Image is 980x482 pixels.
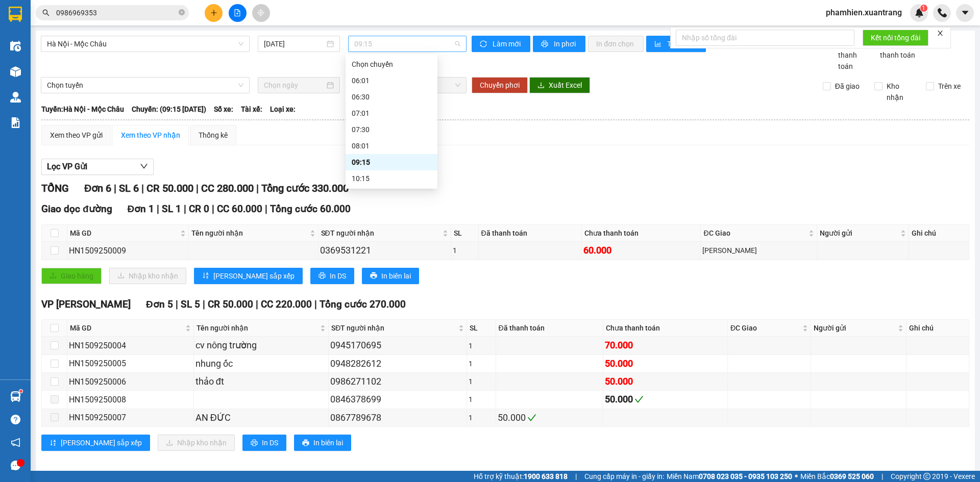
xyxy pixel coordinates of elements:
span: Đơn 6 [84,182,111,194]
span: check [634,395,644,404]
span: SL 6 [119,182,139,194]
div: 1 [469,358,494,369]
td: HN1509250009 [67,242,189,260]
div: 50.000 [605,357,726,371]
td: HN1509250005 [67,355,194,373]
span: Người gửi [814,322,896,334]
td: 0846378699 [329,391,467,409]
span: | [157,203,159,215]
span: message [11,461,20,470]
span: Hỗ trợ kỹ thuật: [474,471,568,482]
span: phamhien.xuantrang [818,6,910,19]
span: Mã GD [70,322,183,334]
span: sort-ascending [202,272,209,280]
span: Trên xe [934,81,965,92]
div: 1 [469,412,494,423]
span: CC 220.000 [261,298,312,310]
div: 06:01 [352,75,431,86]
div: cv nông trường [195,338,327,352]
span: ⚪️ [795,474,798,478]
span: Chọn tuyến [47,78,243,93]
div: 0948282612 [330,357,465,371]
button: In đơn chọn [588,36,644,52]
span: caret-down [961,8,970,17]
span: | [256,182,259,194]
img: warehouse-icon [10,92,21,103]
div: Thống kê [199,130,228,141]
div: 50.000 [605,392,726,407]
span: Làm mới [493,38,522,49]
div: 50.000 [605,374,726,389]
td: AN ĐỨC [194,409,329,427]
span: In DS [262,437,278,448]
span: | [141,182,144,194]
div: HN1509250006 [69,375,192,388]
div: 08:01 [352,140,431,151]
div: Xem theo VP gửi [50,130,103,141]
span: | [256,298,258,310]
button: sort-ascending[PERSON_NAME] sắp xếp [194,268,303,284]
span: printer [318,272,326,280]
button: downloadXuất Excel [529,77,590,93]
span: CR 50.000 [146,182,193,194]
span: Chuyến: (09:15 [DATE]) [132,104,206,115]
input: Tìm tên, số ĐT hoặc mã đơn [56,7,177,18]
span: printer [370,272,377,280]
span: CR 50.000 [208,298,253,310]
span: SĐT người nhận [331,322,456,334]
span: Đơn 1 [128,203,155,215]
div: 1 [469,376,494,387]
span: CC 60.000 [217,203,262,215]
span: | [196,182,199,194]
span: ĐC Giao [703,227,806,239]
span: | [176,298,178,310]
img: icon-new-feature [915,8,924,17]
span: In phơi [554,38,577,49]
span: notification [11,438,20,447]
div: 0986271102 [330,374,465,389]
span: VP [PERSON_NAME] [41,298,131,310]
span: In biên lai [313,437,343,448]
button: file-add [229,4,247,22]
button: printerIn DS [242,435,286,451]
span: close [937,30,944,37]
th: SL [451,225,479,242]
button: printerIn phơi [533,36,585,52]
div: 0846378699 [330,392,465,407]
span: plus [210,9,217,16]
div: 0369531221 [320,243,449,258]
span: sync [480,40,488,48]
span: sort-ascending [50,439,57,447]
span: printer [302,439,309,447]
button: printerIn biên lai [294,435,351,451]
div: HN1509250007 [69,411,192,424]
span: Đã giao [831,81,864,92]
span: close-circle [179,8,185,18]
span: search [42,9,50,16]
div: Chọn chuyến [346,56,437,72]
div: 07:01 [352,108,431,119]
span: printer [541,40,550,48]
span: SĐT người nhận [321,227,440,239]
button: Kết nối tổng đài [863,30,928,46]
span: In biên lai [381,270,411,282]
td: 0986271102 [329,373,467,391]
span: Hà Nội - Mộc Châu [47,36,243,52]
div: [PERSON_NAME] [702,245,815,256]
img: warehouse-icon [10,391,21,402]
img: phone-icon [938,8,947,17]
div: nhung ốc [195,357,327,371]
button: downloadNhập kho nhận [158,435,235,451]
span: 1 [922,5,925,12]
span: Lọc VP Gửi [47,160,87,173]
button: caret-down [956,4,974,22]
div: HN1509250005 [69,357,192,370]
span: SL 1 [162,203,181,215]
div: 1 [469,340,494,351]
span: Tổng cước 330.000 [261,182,349,194]
span: Tài xế: [241,104,262,115]
div: Chọn chuyến [352,59,431,70]
span: ĐC Giao [730,322,800,334]
div: 07:30 [352,124,431,135]
span: Miền Nam [667,471,792,482]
